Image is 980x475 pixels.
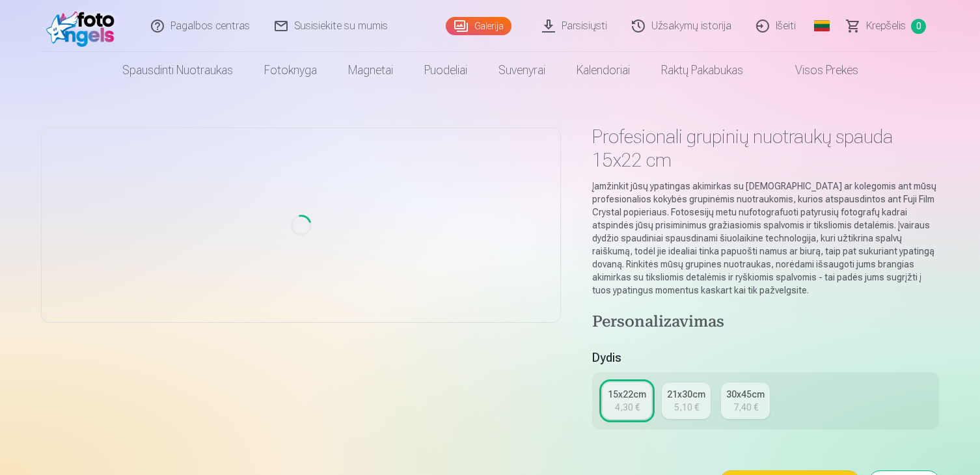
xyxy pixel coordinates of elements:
a: Raktų pakabukas [646,52,759,88]
div: 15x22cm [608,388,646,401]
a: Visos prekės [759,52,874,88]
h4: Personalizavimas [592,312,939,333]
a: Galerija [446,17,511,35]
span: 0 [911,19,926,34]
div: 4,30 € [615,401,640,414]
a: Puodeliai [409,52,483,88]
div: 5,10 € [674,401,699,414]
a: Spausdinti nuotraukas [107,52,249,88]
p: Įamžinkit jūsų ypatingas akimirkas su [DEMOGRAPHIC_DATA] ar kolegomis ant mūsų profesionalios kok... [592,180,939,297]
a: 15x22cm4,30 € [603,383,651,419]
div: 30x45cm [726,388,765,401]
a: Suvenyrai [483,52,561,88]
a: 21x30cm5,10 € [662,383,711,419]
h1: Profesionali grupinių nuotraukų spauda 15x22 cm [592,125,939,172]
h5: Dydis [592,349,939,367]
span: Krepšelis [866,18,906,34]
a: Kalendoriai [561,52,646,88]
div: 7,40 € [733,401,758,414]
a: Fotoknyga [249,52,333,88]
img: /fa2 [46,5,121,47]
a: 30x45cm7,40 € [721,383,770,419]
a: Magnetai [333,52,409,88]
div: 21x30cm [667,388,705,401]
